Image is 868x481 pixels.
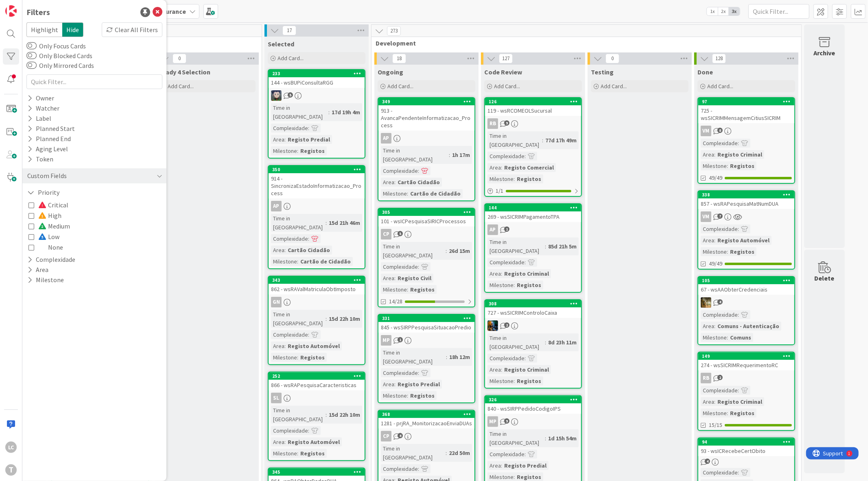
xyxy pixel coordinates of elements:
span: : [738,386,739,395]
div: 233 [272,71,365,76]
div: RB [701,373,711,383]
div: Complexidade [271,124,308,133]
span: Add Card... [387,83,413,90]
span: 1 [504,226,509,232]
div: Milestone [488,281,514,289]
div: 350 [272,167,365,172]
div: JC [698,297,794,308]
span: Add Card... [601,83,627,90]
div: AP [378,133,474,144]
div: Milestone [488,377,514,385]
div: 305 [382,209,474,215]
div: 1 [42,3,44,10]
div: Registo Criminal [502,365,551,374]
div: Milestone [271,257,297,266]
span: : [738,310,739,319]
button: Only Mirrored Cards [26,61,37,70]
div: Milestone [271,146,297,155]
div: 233144 - wsBUPiConsultaRGG [269,70,365,88]
span: : [714,236,715,245]
span: : [727,333,728,342]
span: : [714,397,715,406]
div: 85d 21h 5m [546,242,579,251]
span: : [727,409,728,418]
div: Area [271,246,284,255]
span: : [418,368,419,377]
span: : [501,365,502,374]
div: Complexidade [701,386,738,395]
span: 49/49 [709,259,722,268]
div: Milestone [701,333,727,342]
div: 233 [269,70,365,77]
label: Only Blocked Cards [26,51,92,61]
div: 149274 - wsSICRIMRequerimentoRC [698,353,794,370]
a: 144269 - wsSICRIMPagamentoTPAAPTime in [GEOGRAPHIC_DATA]:85d 21h 5mComplexidade:Area:Registo Crim... [484,203,582,293]
div: 350 [269,166,365,173]
a: 343862 - wsRAValMatriculaObtImpostoGNTime in [GEOGRAPHIC_DATA]:15d 22h 10mComplexidade:Area:Regis... [268,276,365,365]
div: 727 - wsSICRIMControloCaixa [485,307,581,318]
span: 4 [398,433,403,438]
div: AP [269,201,365,211]
div: Time in [GEOGRAPHIC_DATA] [488,237,545,255]
span: : [738,224,739,233]
div: 840 - wsSIRPPedidoCodigoIPS [485,403,581,414]
div: Milestone [381,189,407,198]
span: : [407,285,408,294]
div: LS [269,90,365,101]
div: Complexidade [488,152,525,161]
div: Milestone [488,174,514,183]
span: 14/28 [389,297,402,306]
button: Milestone [26,275,65,285]
div: 105 [698,277,794,284]
div: Milestone [701,247,727,256]
div: 126 [485,98,581,105]
span: : [525,152,526,161]
div: 338 [698,191,794,198]
span: : [727,247,728,256]
button: Medium [28,221,70,231]
div: Registo Criminal [502,269,551,278]
span: : [501,269,502,278]
span: : [449,150,450,159]
div: 18h 12m [447,353,472,361]
div: 77d 17h 49m [543,136,579,145]
div: Area [488,365,501,374]
span: 4 [717,299,723,305]
div: 326840 - wsSIRPPedidoCodigoIPS [485,396,581,414]
div: Registos [408,285,437,294]
div: Area [381,274,394,283]
span: : [738,139,739,148]
div: 97725 - wsSICRIMMensagemCitiusSICRIM [698,98,794,123]
button: Area [26,265,49,275]
div: Registos [515,281,543,289]
div: 252 [269,372,365,380]
div: 305101 - wsICPesquisaSIRICProcessos [378,209,474,226]
div: CP [378,431,474,442]
div: AP [271,201,282,211]
div: 845 - wsSIRPPesquisaSituacaoPredio [378,322,474,333]
a: 338857 - wsRAPesquisaMatNumDUAVMComplexidade:Area:Registo AutomóvelMilestone:Registos49/49 [697,190,795,270]
div: Complexidade [488,258,525,267]
span: : [418,262,419,271]
span: 7 [717,213,723,219]
div: JC [485,320,581,331]
div: Time in [GEOGRAPHIC_DATA] [271,406,326,424]
div: 1h 17m [450,150,472,159]
span: : [418,166,419,175]
div: Registo Automóvel [715,236,772,245]
span: : [297,353,298,362]
span: : [542,136,543,145]
img: JC [488,320,498,331]
div: 3681281 - prjRA_MonitorizacaoEnviaDUAs [378,411,474,429]
span: : [308,330,309,339]
div: Cartão de Cidadão [408,189,463,198]
div: 338857 - wsRAPesquisaMatNumDUA [698,191,794,209]
div: Registos [408,391,437,400]
div: 349913 - AvancaPendenteInformatizacao_Process [378,98,474,131]
span: : [714,322,715,331]
div: AP [485,224,581,235]
div: 305 [378,209,474,216]
div: 857 - wsRAPesquisaMatNumDUA [698,198,794,209]
input: Quick Filter... [26,74,162,89]
div: Time in [GEOGRAPHIC_DATA] [271,103,328,121]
